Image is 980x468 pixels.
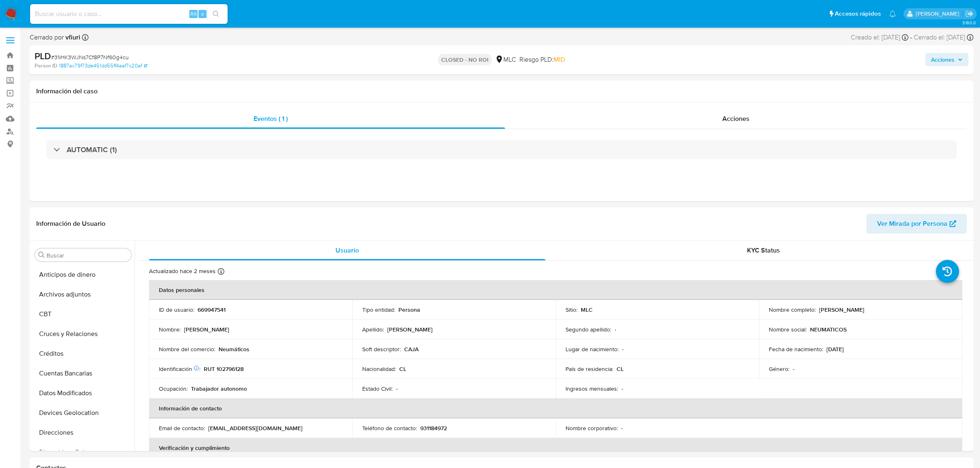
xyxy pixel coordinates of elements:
span: Usuario [335,246,359,255]
p: Nombre del comercio : [159,345,215,353]
p: Fecha de nacimiento : [769,345,823,353]
p: NEUMATICOS [810,326,847,333]
span: Cerrado por [30,33,80,42]
p: ID de usuario : [159,306,194,313]
p: [PERSON_NAME] [819,306,864,313]
span: Ver Mirada por Persona [877,214,947,234]
p: CLOSED - NO ROI [438,54,492,65]
p: Ocupación : [159,385,188,392]
input: Buscar usuario o caso... [30,9,228,19]
p: CL [617,365,624,373]
button: Direcciones [32,423,135,443]
div: MLC [495,55,516,64]
p: Actualizado hace 2 meses [149,267,216,275]
p: Sitio : [566,306,577,313]
b: PLD [35,49,51,63]
p: Neumáticos [219,345,249,353]
p: CAJA [404,345,419,353]
p: - [622,345,624,353]
a: 1887ac79f73de451dd55ff4aaf7c20af [59,62,147,70]
span: Accesos rápidos [835,9,881,18]
th: Información de contacto [149,398,962,418]
button: Cruces y Relaciones [32,324,135,344]
p: Nombre corporativo : [566,424,618,432]
b: vfiuri [64,32,80,42]
h3: AUTOMATIC (1) [67,145,117,154]
p: Teléfono de contacto : [362,424,417,432]
span: Alt [190,10,197,18]
button: Anticipos de dinero [32,265,135,285]
p: - [621,424,623,432]
p: - [622,385,623,392]
p: RUT 102796128 [204,365,244,373]
div: AUTOMATIC (1) [46,140,957,159]
button: Cuentas Bancarias [32,364,135,383]
button: Acciones [925,53,968,66]
p: [DATE] [826,345,844,353]
p: País de residencia : [566,365,613,373]
button: Dispositivos Point [32,443,135,462]
input: Buscar [47,252,128,259]
p: Identificación : [159,365,200,373]
p: Nombre : [159,326,181,333]
p: valentina.fiuri@mercadolibre.com [916,10,962,18]
p: Email de contacto : [159,424,205,432]
button: Datos Modificados [32,383,135,403]
span: MID [554,55,565,64]
div: Cerrado el: [DATE] [914,33,973,42]
button: Ver Mirada por Persona [866,214,967,234]
p: MLC [581,306,593,313]
span: - [910,33,912,42]
p: - [793,365,794,373]
p: CL [399,365,406,373]
p: - [396,385,398,392]
p: Persona [398,306,420,313]
p: Soft descriptor : [362,345,401,353]
p: Apellido : [362,326,384,333]
p: Tipo entidad : [362,306,395,313]
p: - [615,326,616,333]
th: Verificación y cumplimiento [149,438,962,458]
h1: Información del caso [36,87,967,95]
p: Trabajador autonomo [191,385,247,392]
a: Notificaciones [889,10,896,17]
button: search-icon [207,8,224,20]
span: KYC Status [747,246,780,255]
div: Creado el: [DATE] [851,33,908,42]
p: Nombre completo : [769,306,816,313]
span: Eventos ( 1 ) [254,114,288,123]
p: [EMAIL_ADDRESS][DOMAIN_NAME] [208,424,303,432]
th: Datos personales [149,280,962,300]
p: Lugar de nacimiento : [566,345,619,353]
a: Salir [965,9,974,18]
span: s [201,10,204,18]
h1: Información de Usuario [36,220,105,228]
span: Acciones [931,53,954,66]
span: # 31iHK3WJNs7Cf8P7Nf60g4cu [51,53,129,61]
p: 931184972 [420,424,447,432]
button: Créditos [32,344,135,364]
span: Riesgo PLD: [519,55,565,64]
p: Ingresos mensuales : [566,385,618,392]
p: [PERSON_NAME] [184,326,229,333]
button: Archivos adjuntos [32,285,135,304]
span: Acciones [722,114,750,123]
p: Segundo apellido : [566,326,611,333]
p: [PERSON_NAME] [387,326,433,333]
button: Buscar [38,252,45,258]
button: Devices Geolocation [32,403,135,423]
p: Género : [769,365,789,373]
p: Nacionalidad : [362,365,396,373]
p: 669947541 [198,306,226,313]
p: Estado Civil : [362,385,393,392]
button: CBT [32,304,135,324]
b: Person ID [35,62,57,70]
p: Nombre social : [769,326,807,333]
